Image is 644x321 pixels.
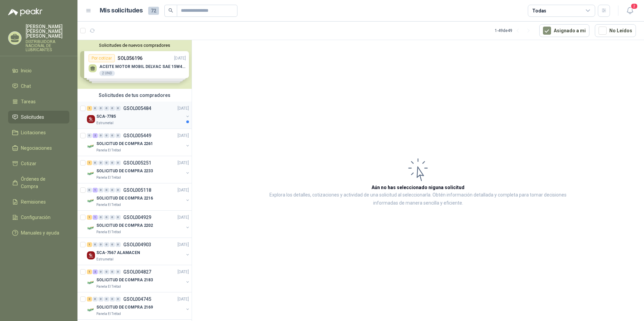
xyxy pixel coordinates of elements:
[104,106,109,111] div: 0
[96,250,140,256] p: SCA-7567 ALAMACEN
[116,188,121,192] div: 0
[87,215,92,220] div: 1
[87,279,95,287] img: Company Logo
[98,215,103,220] div: 0
[87,295,190,317] a: 2 0 0 0 0 0 GSOL004745[DATE] Company LogoSOLICITUD DE COMPRA 2169Panela El Trébol
[178,269,189,275] p: [DATE]
[8,95,69,108] a: Tareas
[104,297,109,301] div: 0
[495,25,534,36] div: 1 - 49 de 49
[178,242,189,248] p: [DATE]
[93,160,98,165] div: 0
[104,133,109,138] div: 0
[87,106,92,111] div: 1
[96,141,153,147] p: SOLICITUD DE COMPRA 2261
[87,241,190,262] a: 1 0 0 0 0 0 GSOL004903[DATE] Company LogoSCA-7567 ALAMACENEstrumetal
[96,229,121,235] p: Panela El Trébol
[93,270,98,274] div: 2
[98,297,103,301] div: 0
[178,187,189,193] p: [DATE]
[8,80,69,93] a: Chat
[87,306,95,314] img: Company Logo
[168,8,173,13] span: search
[104,188,109,192] div: 0
[21,144,52,152] span: Negociaciones
[8,8,42,16] img: Logo peakr
[21,129,46,136] span: Licitaciones
[178,296,189,302] p: [DATE]
[8,157,69,170] a: Cotizar
[21,67,32,74] span: Inicio
[539,24,589,37] button: Asignado a mi
[21,113,44,121] span: Solicitudes
[631,3,638,9] span: 2
[110,133,115,138] div: 0
[104,160,109,165] div: 0
[100,6,143,15] h1: Mis solicitudes
[87,188,92,192] div: 0
[87,133,92,138] div: 0
[98,270,103,274] div: 0
[21,98,36,105] span: Tareas
[8,126,69,139] a: Licitaciones
[148,7,159,15] span: 72
[80,43,189,48] button: Solicitudes de nuevos compradores
[123,242,151,247] p: GSOL004903
[87,160,92,165] div: 1
[96,175,121,180] p: Panela El Trébol
[96,222,153,229] p: SOLICITUD DE COMPRA 2202
[96,277,153,283] p: SOLICITUD DE COMPRA 2183
[93,133,98,138] div: 2
[104,270,109,274] div: 0
[8,226,69,239] a: Manuales y ayuda
[123,106,151,111] p: GSOL005484
[123,188,151,192] p: GSOL005118
[87,104,190,126] a: 1 0 0 0 0 0 GSOL005484[DATE] Company LogoSCA-7785Estrumetal
[87,251,95,259] img: Company Logo
[110,270,115,274] div: 0
[21,175,63,190] span: Órdenes de Compra
[77,89,192,102] div: Solicitudes de tus compradores
[116,160,121,165] div: 0
[87,197,95,205] img: Company Logo
[116,106,121,111] div: 0
[8,142,69,154] a: Negociaciones
[116,242,121,247] div: 0
[26,40,69,52] p: DISTRIBUIDORA NACIONAL DE LUBRICANTES
[624,5,636,17] button: 2
[21,82,31,90] span: Chat
[116,133,121,138] div: 0
[87,268,190,289] a: 1 2 0 0 0 0 GSOL004827[DATE] Company LogoSOLICITUD DE COMPRA 2183Panela El Trébol
[98,133,103,138] div: 0
[98,106,103,111] div: 0
[116,215,121,220] div: 0
[96,113,116,120] p: SCA-7785
[21,160,36,167] span: Cotizar
[96,257,114,262] p: Estrumetal
[178,214,189,221] p: [DATE]
[96,284,121,289] p: Panela El Trébol
[104,242,109,247] div: 0
[87,132,190,153] a: 0 2 0 0 0 0 GSOL005449[DATE] Company LogoSOLICITUD DE COMPRA 2261Panela El Trébol
[77,40,192,89] div: Solicitudes de nuevos compradoresPor cotizarSOL056196[DATE] ACEITE MOTOR MOBIL DELVAC SAE 15W40 F...
[87,224,95,232] img: Company Logo
[93,106,98,111] div: 0
[87,297,92,301] div: 2
[110,160,115,165] div: 0
[87,142,95,150] img: Company Logo
[93,297,98,301] div: 0
[96,195,153,202] p: SOLICITUD DE COMPRA 2216
[96,304,153,311] p: SOLICITUD DE COMPRA 2169
[87,115,95,123] img: Company Logo
[123,270,151,274] p: GSOL004827
[93,242,98,247] div: 0
[8,64,69,77] a: Inicio
[110,215,115,220] div: 0
[123,133,151,138] p: GSOL005449
[532,7,546,14] div: Todas
[8,195,69,208] a: Remisiones
[110,188,115,192] div: 0
[123,215,151,220] p: GSOL004929
[116,270,121,274] div: 0
[110,297,115,301] div: 0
